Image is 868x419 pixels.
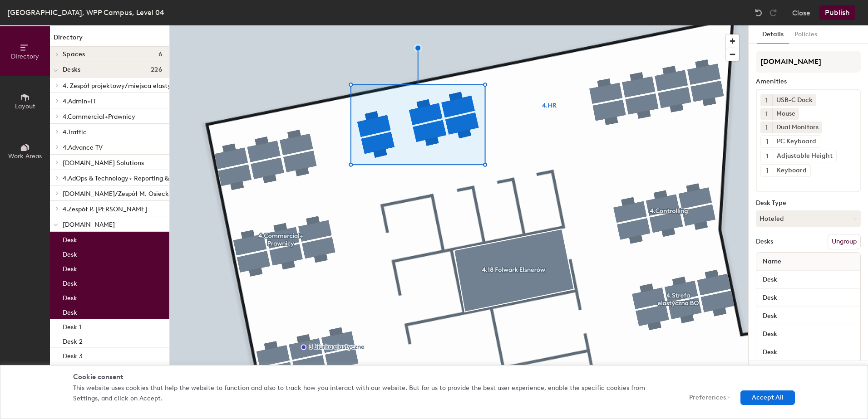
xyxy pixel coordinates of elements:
button: 1 [760,94,772,106]
button: Publish [819,5,855,20]
span: 4.AdOps & Technology+ Reporting & Analysis [63,175,195,182]
h1: Directory [50,33,169,47]
button: Ungroup [828,234,861,249]
div: [GEOGRAPHIC_DATA], WPP Campus, Level 04 [7,7,164,18]
span: 6 [158,51,162,58]
div: Mouse [772,108,799,120]
img: Redo [769,8,778,17]
button: 1 [761,136,773,147]
input: Unnamed desk [758,273,858,286]
p: Desk [63,248,77,258]
span: 1 [765,123,768,132]
span: 1 [765,96,768,105]
input: Unnamed desk [758,310,858,322]
div: Amenities [756,78,861,85]
span: 1 [766,151,768,161]
span: 1 [766,166,768,175]
span: Spaces [63,51,85,58]
button: Policies [789,25,823,44]
img: Undo [754,8,763,17]
button: Close [792,5,810,20]
p: Desk 2 [63,335,83,346]
p: Desk [63,277,77,287]
button: Details [757,25,789,44]
button: Accept All [740,390,795,405]
span: 4. Zespół projektowy/miejsca elastyczne [63,82,185,90]
p: Desk [63,263,77,273]
input: Unnamed desk [758,346,858,359]
input: Unnamed desk [758,292,858,304]
div: Keyboard [773,165,810,176]
span: Layout [15,102,35,110]
div: PC Keyboard [773,136,820,147]
span: 4.Admin+IT [63,97,96,105]
div: USB-C Dock [772,94,816,106]
div: Adjustable Height [773,150,836,162]
p: Desk [63,306,77,317]
input: Unnamed desk [758,328,858,341]
span: Work Areas [8,152,42,160]
p: Desk [63,234,77,244]
div: Desks [756,238,773,245]
p: Desk 1 [63,321,81,331]
span: [DOMAIN_NAME] Solutions [63,159,144,167]
span: 4.Advance TV [63,144,103,151]
span: 1 [765,109,768,119]
button: 1 [761,165,773,176]
p: This website uses cookies that help the website to function and also to track how you interact wi... [73,383,669,404]
span: 1 [766,137,768,146]
button: 1 [760,108,772,120]
span: Desks [63,66,80,73]
span: 4.Traffic [63,128,87,136]
div: Cookie consent [73,372,795,382]
button: 1 [761,150,773,162]
p: Desk 3 [63,350,83,360]
span: 4.Zespół P. [PERSON_NAME] [63,205,147,213]
span: [DOMAIN_NAME] [63,221,115,229]
div: Dual Monitors [772,122,822,133]
span: Name [758,253,786,270]
button: Preferences [678,390,734,405]
span: 226 [151,66,162,73]
span: 4.Commercial+Prawnicy [63,113,135,121]
button: Hoteled [756,210,861,227]
button: Duplicate [749,361,868,379]
span: Directory [11,53,39,60]
button: 1 [760,122,772,133]
p: Desk 4 [63,364,83,375]
div: Desk Type [756,200,861,207]
span: [DOMAIN_NAME]/Zespół M. Osieckiej/ [PERSON_NAME] [63,190,232,198]
p: Desk [63,292,77,302]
